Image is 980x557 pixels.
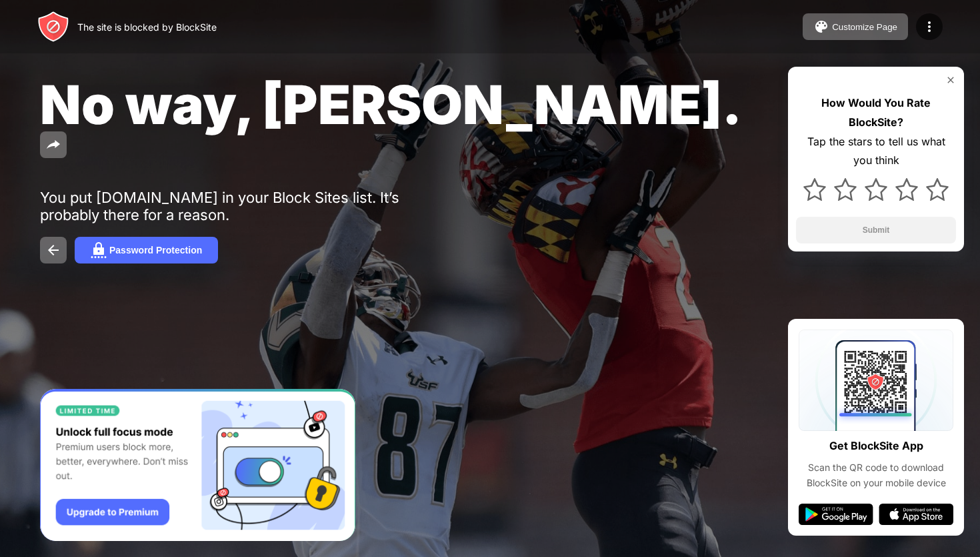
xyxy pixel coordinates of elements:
[37,11,69,43] img: header-logo.svg
[45,137,61,153] img: share.svg
[91,242,107,258] img: password.svg
[803,13,908,40] button: Customize Page
[834,178,857,201] img: star.svg
[865,178,887,201] img: star.svg
[799,330,953,431] img: qrcode.svg
[40,389,355,542] iframe: Banner
[796,217,956,243] button: Submit
[799,460,953,490] div: Scan the QR code to download BlockSite on your mobile device
[895,178,918,201] img: star.svg
[796,132,956,171] div: Tap the stars to tell us what you think
[40,189,452,223] div: You put [DOMAIN_NAME] in your Block Sites list. It’s probably there for a reason.
[796,93,956,132] div: How Would You Rate BlockSite?
[77,21,217,33] div: The site is blocked by BlockSite
[803,178,826,201] img: star.svg
[109,245,202,255] div: Password Protection
[829,436,923,456] div: Get BlockSite App
[926,178,949,201] img: star.svg
[813,19,829,35] img: pallet.svg
[799,504,873,525] img: google-play.svg
[40,72,742,137] span: No way, [PERSON_NAME].
[921,19,937,35] img: menu-icon.svg
[75,237,218,263] button: Password Protection
[879,504,953,525] img: app-store.svg
[945,75,956,85] img: rate-us-close.svg
[832,22,897,32] div: Customize Page
[45,242,61,258] img: back.svg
